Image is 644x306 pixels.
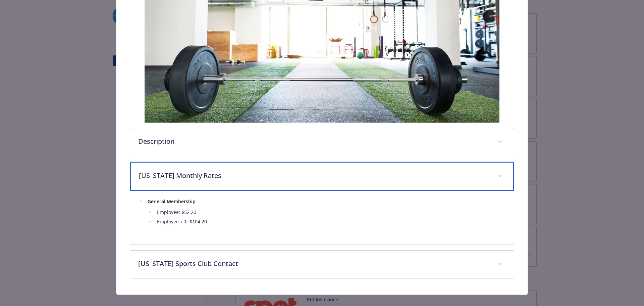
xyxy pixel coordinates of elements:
[138,136,490,146] p: Description
[138,259,490,269] p: [US_STATE] Sports Club Contact
[130,128,514,156] div: Description
[148,198,196,205] strong: General Membership
[155,208,506,216] li: Employee: $52.20
[130,251,514,278] div: [US_STATE] Sports Club Contact
[130,162,514,191] div: [US_STATE] Monthly Rates
[130,191,514,245] div: [US_STATE] Monthly Rates
[139,171,489,181] p: [US_STATE] Monthly Rates
[155,218,506,226] li: Employee + 1: $104.20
